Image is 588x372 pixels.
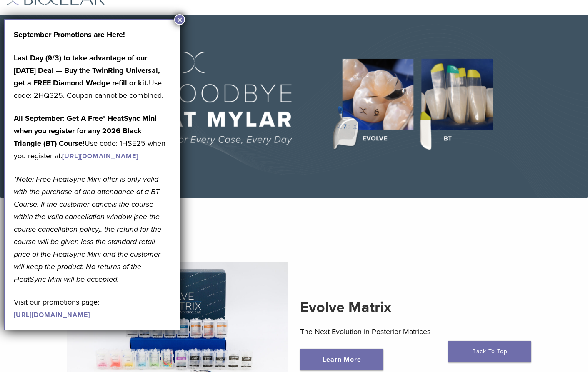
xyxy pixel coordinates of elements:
a: [URL][DOMAIN_NAME] [14,311,90,319]
p: The Next Evolution in Posterior Matrices [300,325,521,338]
p: Use code: 1HSE25 when you register at: [14,112,171,162]
p: Use code: 2HQ325. Coupon cannot be combined. [14,52,171,102]
strong: September Promotions are Here! [14,30,125,39]
a: [URL][DOMAIN_NAME] [62,152,138,160]
a: Back To Top [448,341,531,362]
a: Learn More [300,349,383,370]
button: Close [174,14,185,25]
strong: All September: Get A Free* HeatSync Mini when you register for any 2026 Black Triangle (BT) Course! [14,114,157,148]
em: *Note: Free HeatSync Mini offer is only valid with the purchase of and attendance at a BT Course.... [14,175,161,284]
strong: Last Day (9/3) to take advantage of our [DATE] Deal — Buy the TwinRing Universal, get a FREE Diam... [14,53,160,87]
h2: Evolve Matrix [300,297,521,317]
p: Visit our promotions page: [14,296,171,321]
